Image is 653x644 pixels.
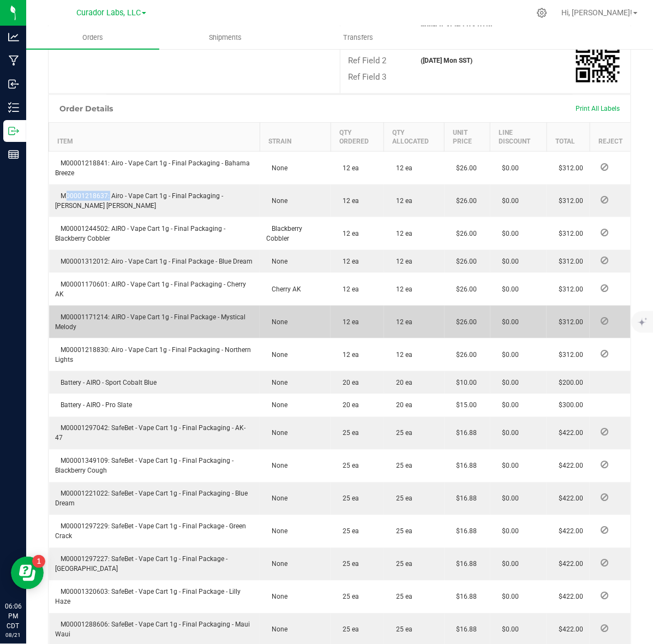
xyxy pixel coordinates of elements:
span: 20 ea [391,379,412,386]
span: M00001320603: SafeBet - Vape Cart 1g - Final Package - Lilly Haze [56,588,241,606]
span: None [266,318,287,326]
span: $312.00 [553,164,583,172]
span: None [266,379,287,386]
span: $26.00 [451,230,477,237]
span: 20 ea [337,402,359,409]
img: Scan me! [576,39,620,82]
span: $26.00 [451,285,477,293]
span: Transfers [329,33,388,43]
span: 12 ea [337,164,359,172]
span: 12 ea [337,285,359,293]
span: 25 ea [337,528,359,535]
iframe: Resource center unread badge [32,555,45,568]
span: $16.88 [451,430,477,437]
span: $15.00 [451,402,477,409]
inline-svg: Reports [8,149,19,160]
span: $422.00 [553,560,583,568]
span: M00001312012: Airo - Vape Cart 1g - Final Package - Blue Dream [56,258,253,265]
span: 25 ea [337,495,359,503]
span: 20 ea [337,379,359,386]
span: 25 ea [337,626,359,634]
th: Qty Allocated [384,122,445,151]
span: None [266,462,287,470]
span: $0.00 [497,197,519,205]
span: 25 ea [391,430,412,437]
span: M00001170601: AIRO - Vape Cart 1g - Final Packaging - Cherry AK [56,281,247,298]
span: $16.88 [451,528,477,535]
span: $26.00 [451,164,477,172]
span: $0.00 [497,258,519,265]
span: Print All Labels [576,105,620,112]
span: None [266,258,287,265]
span: $10.00 [451,379,477,386]
span: Reject Inventory [596,350,613,357]
span: 12 ea [337,351,359,359]
span: $0.00 [497,379,519,386]
span: M00001218830: Airo - Vape Cart 1g - Final Packaging - Northern Lights [56,346,251,363]
span: $16.88 [451,495,477,503]
span: Shipments [195,33,257,43]
span: $0.00 [497,402,519,409]
span: $422.00 [553,593,583,601]
span: Cherry AK [266,285,301,293]
span: None [266,164,287,172]
span: $0.00 [497,462,519,470]
span: M00001288606: SafeBet - Vape Cart 1g - Final Packaging - Maui Waui [56,621,250,639]
span: Battery - AIRO - Sport Cobalt Blue [56,379,157,386]
span: 20 ea [391,402,412,409]
span: $26.00 [451,351,477,359]
span: 12 ea [337,258,359,265]
p: 08/21 [5,631,21,639]
span: Reject Inventory [596,429,613,436]
span: Ref Field 3 [349,72,387,82]
span: $300.00 [553,402,583,409]
inline-svg: Inventory [8,102,19,113]
span: 25 ea [391,462,412,470]
span: Blackberry Cobbler [266,225,302,242]
span: $422.00 [553,528,583,535]
span: $0.00 [497,626,519,634]
span: M00001297229: SafeBet - Vape Cart 1g - Final Package - Green Crack [56,523,247,540]
span: 12 ea [391,258,412,265]
span: $200.00 [553,379,583,386]
span: $0.00 [497,285,519,293]
span: $0.00 [497,495,519,503]
span: 25 ea [391,528,412,535]
span: $422.00 [553,626,583,634]
span: 25 ea [337,430,359,437]
span: Reject Inventory [596,229,613,236]
span: 25 ea [391,495,412,503]
th: Strain [260,122,331,151]
span: M00001218637: Airo - Vape Cart 1g - Final Packaging - [PERSON_NAME] [PERSON_NAME] [56,192,224,210]
span: $0.00 [497,593,519,601]
span: $312.00 [553,258,583,265]
inline-svg: Manufacturing [8,55,19,66]
span: Reject Inventory [596,625,613,632]
span: M00001349109: SafeBet - Vape Cart 1g - Final Packaging - Blackberry Cough [56,457,234,475]
span: Reject Inventory [596,285,613,291]
span: 25 ea [337,560,359,568]
span: $0.00 [497,528,519,535]
span: M00001218841: Airo - Vape Cart 1g - Final Packaging - Bahama Breeze [56,159,250,177]
span: 12 ea [391,351,412,359]
span: None [266,197,287,205]
span: M00001244502: AIRO - Vape Cart 1g - Final Packaging - Blackberry Cobbler [56,225,226,242]
div: Manage settings [535,8,549,18]
span: None [266,495,287,503]
span: 12 ea [391,285,412,293]
span: None [266,402,287,409]
span: 12 ea [391,318,412,326]
span: $312.00 [553,351,583,359]
span: $312.00 [553,285,583,293]
inline-svg: Outbound [8,126,19,136]
span: $26.00 [451,258,477,265]
span: $422.00 [553,495,583,503]
span: Reject Inventory [596,593,613,599]
span: M00001171214: AIRO - Vape Cart 1g - Final Package - Mystical Melody [56,313,246,331]
inline-svg: Inbound [8,79,19,90]
th: Total [547,122,590,151]
span: M00001297227: SafeBet - Vape Cart 1g - Final Package - [GEOGRAPHIC_DATA] [56,556,228,573]
span: 12 ea [391,230,412,237]
span: $312.00 [553,197,583,205]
